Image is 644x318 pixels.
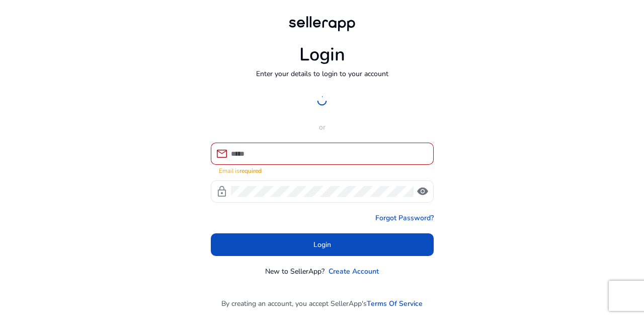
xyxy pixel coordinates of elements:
span: Login [313,239,331,250]
strong: required [239,167,262,175]
p: or [211,122,434,133]
span: visibility [417,185,429,198]
mat-error: Email is [219,165,426,175]
span: mail [216,148,228,160]
a: Terms Of Service [367,298,423,309]
span: lock [216,185,228,198]
p: Enter your details to login to your account [256,69,388,79]
a: Create Account [329,266,379,277]
h1: Login [299,44,345,66]
p: New to SellerApp? [265,266,325,277]
a: Forgot Password? [375,213,434,223]
button: Login [211,233,434,256]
